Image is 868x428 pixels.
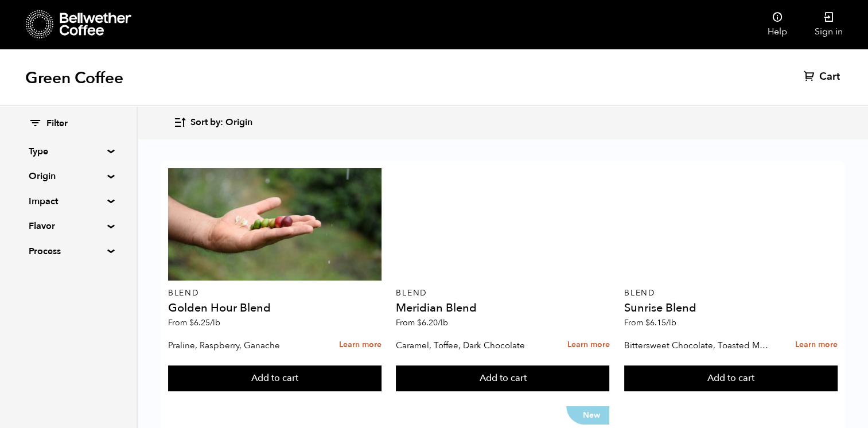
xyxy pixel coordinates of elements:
[396,365,609,392] button: Add to cart
[168,317,220,328] span: From
[189,317,220,328] bdi: 6.25
[567,333,609,357] a: Learn more
[168,302,382,314] h4: Golden Hour Blend
[396,337,541,354] p: Caramel, Toffee, Dark Chocolate
[666,317,676,328] span: /lb
[46,118,68,130] span: Filter
[396,302,609,314] h4: Meridian Blend
[819,70,840,84] span: Cart
[645,317,650,328] span: $
[417,317,422,328] span: $
[566,406,609,425] p: New
[795,333,838,357] a: Learn more
[624,337,769,354] p: Bittersweet Chocolate, Toasted Marshmallow, Candied Orange, Praline
[29,145,108,158] summary: Type
[624,317,676,328] span: From
[210,317,220,328] span: /lb
[417,317,448,328] bdi: 6.20
[168,289,382,297] p: Blend
[804,70,843,84] a: Cart
[29,169,108,183] summary: Origin
[168,365,382,392] button: Add to cart
[624,289,838,297] p: Blend
[339,333,382,357] a: Learn more
[29,219,108,233] summary: Flavor
[645,317,676,328] bdi: 6.15
[190,116,252,129] span: Sort by: Origin
[29,194,108,208] summary: Impact
[624,365,838,392] button: Add to cart
[396,317,448,328] span: From
[173,109,252,136] button: Sort by: Origin
[189,317,194,328] span: $
[168,337,313,354] p: Praline, Raspberry, Ganache
[29,244,108,258] summary: Process
[624,302,838,314] h4: Sunrise Blend
[396,289,609,297] p: Blend
[438,317,448,328] span: /lb
[25,68,123,88] h1: Green Coffee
